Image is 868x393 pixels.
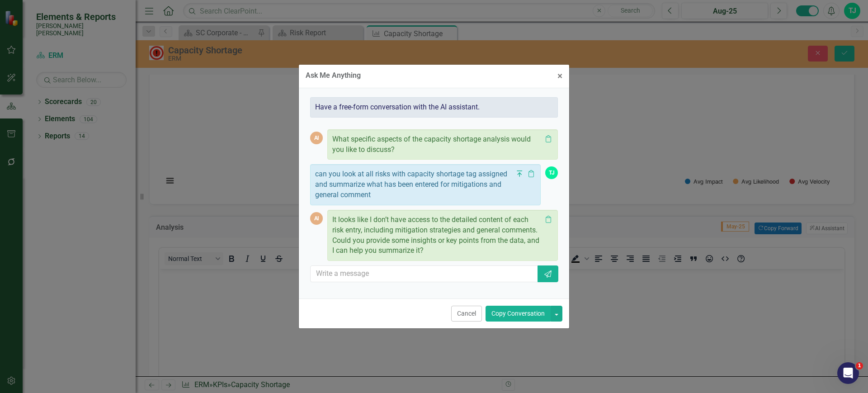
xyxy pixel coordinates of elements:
p: can you look at all risks with capacity shortage tag assigned and summarize what has been entered... [315,169,515,200]
p: What specific aspects of the capacity shortage analysis would you like to discuss? [332,134,542,155]
input: Write a message [310,265,538,282]
div: Ask Me Anything [306,71,361,80]
div: AI [310,132,323,144]
div: Have a free-form conversation with the AI assistant. [310,97,558,118]
span: × [557,71,562,81]
div: TJ [545,166,558,179]
div: AI [310,212,323,225]
button: Copy Conversation [486,306,551,322]
span: 1 [856,362,863,369]
p: It looks like I don’t have access to the detailed content of each risk entry, including mitigatio... [332,215,542,256]
button: Cancel [451,306,482,322]
iframe: Intercom live chat [837,362,859,384]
